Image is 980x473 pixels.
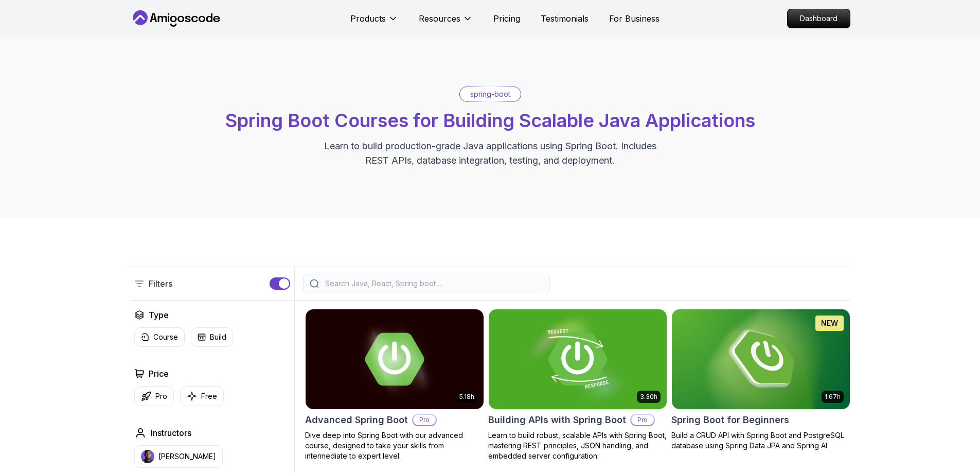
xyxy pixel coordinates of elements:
p: Dashboard [788,9,850,28]
p: Learn to build production-grade Java applications using Spring Boot. Includes REST APIs, database... [317,139,663,168]
h2: Building APIs with Spring Boot [488,413,626,427]
p: NEW [821,318,838,328]
p: Resources [419,12,460,25]
h2: Advanced Spring Boot [305,413,408,427]
a: Building APIs with Spring Boot card3.30hBuilding APIs with Spring BootProLearn to build robust, s... [488,309,667,461]
button: Course [134,327,185,347]
p: 3.30h [640,393,657,401]
p: Course [153,332,178,342]
p: spring-boot [470,89,510,99]
button: Products [350,12,398,33]
a: Dashboard [787,9,850,28]
p: Free [201,391,217,401]
p: Pro [413,415,436,425]
a: Spring Boot for Beginners card1.67hNEWSpring Boot for BeginnersBuild a CRUD API with Spring Boot ... [671,309,850,451]
p: Products [350,12,386,25]
a: Advanced Spring Boot card5.18hAdvanced Spring BootProDive deep into Spring Boot with our advanced... [305,309,484,461]
h2: Type [149,309,169,321]
h2: Spring Boot for Beginners [671,413,789,427]
input: Search Java, React, Spring boot ... [323,278,543,289]
p: Pro [631,415,654,425]
button: Pro [134,386,174,406]
img: Advanced Spring Boot card [306,309,484,409]
p: Build [210,332,226,342]
button: Build [191,327,233,347]
h2: Instructors [151,427,191,439]
p: Learn to build robust, scalable APIs with Spring Boot, mastering REST principles, JSON handling, ... [488,430,667,461]
a: Pricing [493,12,520,25]
button: instructor img[PERSON_NAME] [134,445,223,468]
p: 1.67h [825,393,841,401]
button: Resources [419,12,473,33]
button: Free [180,386,224,406]
img: instructor img [141,450,154,463]
p: Pro [155,391,167,401]
a: For Business [609,12,660,25]
a: Testimonials [541,12,589,25]
img: Building APIs with Spring Boot card [489,309,667,409]
p: Filters [149,277,172,290]
p: 5.18h [459,393,474,401]
p: [PERSON_NAME] [158,451,216,462]
p: Dive deep into Spring Boot with our advanced course, designed to take your skills from intermedia... [305,430,484,461]
h2: Price [149,367,169,380]
p: Build a CRUD API with Spring Boot and PostgreSQL database using Spring Data JPA and Spring AI [671,430,850,451]
span: Spring Boot Courses for Building Scalable Java Applications [225,109,755,132]
img: Spring Boot for Beginners card [672,309,850,409]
